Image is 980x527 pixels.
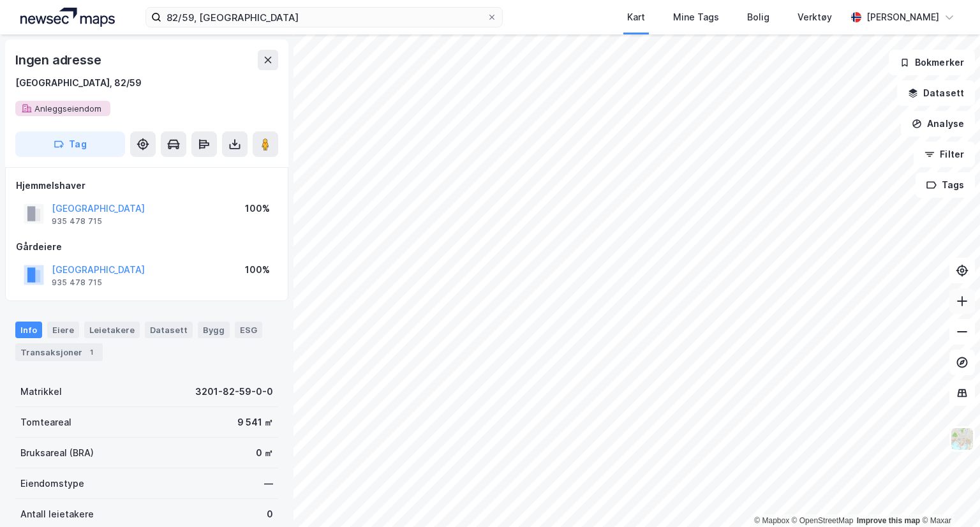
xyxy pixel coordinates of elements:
div: Gårdeiere [16,239,278,255]
div: Eiendomstype [20,476,84,491]
div: Eiere [47,322,79,338]
div: 0 ㎡ [256,445,273,461]
div: Tomteareal [20,415,71,430]
div: Verktøy [798,10,832,25]
div: Kontrollprogram for chat [916,466,980,527]
div: Antall leietakere [20,507,94,522]
div: 100% [245,262,270,278]
div: Ingen adresse [15,50,103,70]
div: Bolig [747,10,769,25]
button: Analyse [901,111,975,137]
div: Info [15,322,42,338]
a: OpenStreetMap [792,516,854,525]
div: [PERSON_NAME] [866,10,939,25]
div: [GEOGRAPHIC_DATA], 82/59 [15,75,142,91]
div: 0 [267,507,273,522]
button: Tag [15,131,125,157]
div: Hjemmelshaver [16,178,278,193]
div: Bruksareal (BRA) [20,445,94,461]
a: Improve this map [857,516,920,525]
img: logo.a4113a55bc3d86da70a041830d287a7e.svg [20,8,115,27]
div: 935 478 715 [52,278,102,288]
div: Leietakere [84,322,140,338]
button: Bokmerker [889,50,975,75]
iframe: Chat Widget [916,466,980,527]
img: Z [950,427,974,451]
button: Filter [914,142,975,167]
div: ESG [235,322,262,338]
div: Matrikkel [20,384,62,399]
input: Søk på adresse, matrikkel, gårdeiere, leietakere eller personer [161,8,487,27]
a: Mapbox [754,516,789,525]
div: Datasett [145,322,193,338]
div: 935 478 715 [52,216,102,226]
div: 1 [85,346,98,359]
button: Datasett [897,80,975,106]
div: Bygg [198,322,230,338]
div: 3201-82-59-0-0 [195,384,273,399]
div: — [264,476,273,491]
div: Kart [627,10,645,25]
div: Transaksjoner [15,343,103,361]
div: 9 541 ㎡ [237,415,273,430]
div: 100% [245,201,270,216]
div: Mine Tags [673,10,719,25]
button: Tags [916,172,975,198]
